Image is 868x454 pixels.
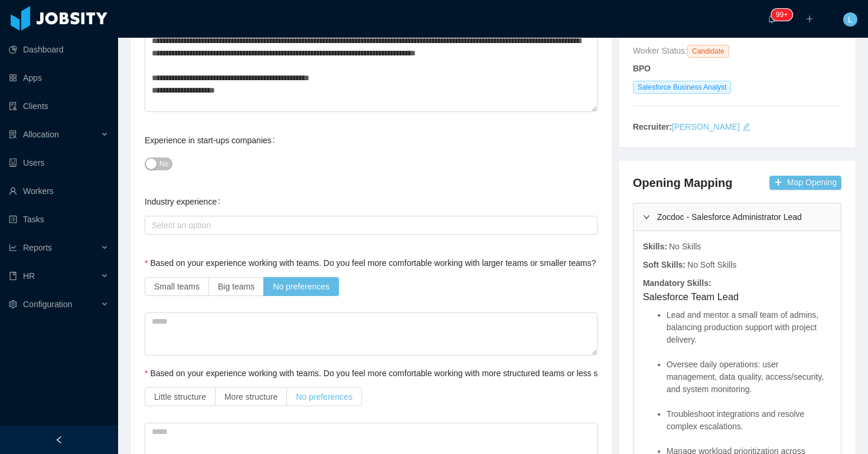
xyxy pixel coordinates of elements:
a: icon: appstoreApps [9,66,109,90]
h4: Opening Mapping [633,175,733,191]
label: Based on your experience working with teams. Do you feel more comfortable working with larger tea... [145,258,604,268]
textarea: Tell me a little about your expertise and current profile? [145,32,598,112]
span: More structure [224,392,278,402]
span: Configuration [23,300,72,309]
div: No Soft Skills [687,259,738,271]
div: No Skills [668,241,701,253]
div: icon: rightZocdoc - Salesforce Administrator Lead [634,203,841,231]
h3: Salesforce Team Lead [643,289,831,304]
span: Little structure [154,392,206,402]
li: Lead and mentor a small team of admins, balancing production support with project delivery. [667,309,831,358]
strong: Skills: [643,242,667,251]
a: icon: robotUsers [9,151,109,175]
span: L [848,12,853,27]
i: icon: book [9,272,17,280]
strong: Recruiter: [633,122,672,131]
li: Troubleshoot integrations and resolve complex escalations. [667,408,831,445]
label: Based on your experience working with teams. Do you feel more comfortable working with more struc... [145,369,668,378]
a: icon: pie-chartDashboard [9,38,109,61]
span: Salesforce Business Analyst [633,81,732,94]
span: Candidate [687,45,729,58]
span: Big teams [218,282,254,291]
strong: Soft Skills: [643,260,686,269]
i: icon: edit [742,123,750,131]
a: icon: auditClients [9,94,109,118]
span: No preferences [296,392,353,402]
strong: BPO [633,64,651,73]
button: Experience in start-ups companies [145,157,172,170]
i: icon: setting [9,300,17,308]
i: icon: line-chart [9,244,17,252]
i: icon: bell [768,15,776,23]
i: icon: solution [9,130,17,139]
i: icon: plus [805,15,814,23]
button: icon: plusMap Opening [769,176,841,190]
strong: Mandatory Skills: [643,278,712,288]
span: HR [23,271,35,281]
span: Worker Status: [633,46,687,55]
a: icon: profileTasks [9,208,109,231]
div: Select an option [152,219,585,231]
li: Oversee daily operations: user management, data quality, access/security, and system monitoring. [667,358,831,408]
label: Experience in start-ups companies [145,136,280,145]
span: Allocation [23,130,59,139]
span: No preferences [273,282,329,291]
a: [PERSON_NAME] [672,122,740,131]
input: Industry experience [148,218,155,232]
a: icon: userWorkers [9,179,109,203]
span: No [159,158,168,170]
label: Industry experience [145,197,225,206]
i: icon: right [643,213,650,221]
span: Small teams [154,282,200,291]
sup: 2147 [771,9,792,21]
span: Reports [23,243,52,252]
